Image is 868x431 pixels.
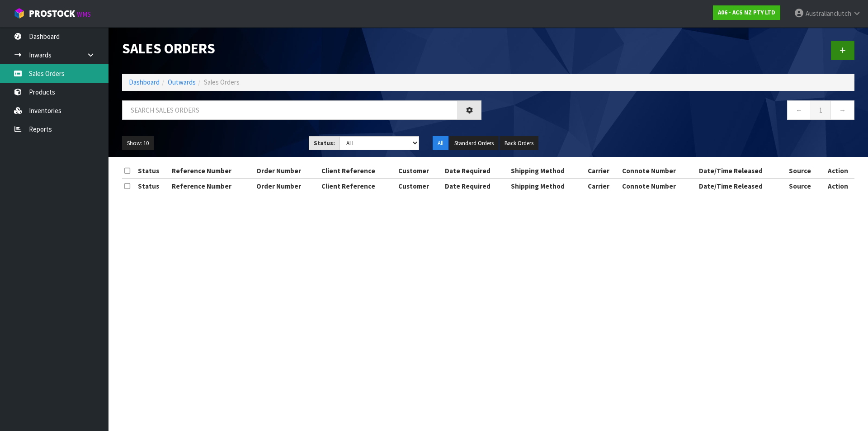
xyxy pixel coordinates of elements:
th: Action [821,164,854,178]
th: Source [787,179,822,193]
strong: A06 - ACS NZ PTY LTD [718,9,775,16]
button: Back Orders [500,136,538,151]
a: 1 [811,100,831,120]
th: Reference Number [170,179,254,193]
th: Client Reference [319,179,396,193]
a: Dashboard [129,78,160,86]
button: All [433,136,448,151]
th: Status [136,164,170,178]
span: Australianclutch [806,9,851,18]
img: cube-alt.png [14,8,25,19]
th: Date Required [443,179,509,193]
span: Sales Orders [204,78,240,86]
th: Order Number [254,164,319,178]
th: Shipping Method [509,164,585,178]
th: Date Required [443,164,509,178]
th: Reference Number [170,164,254,178]
a: ← [787,100,811,120]
th: Customer [396,164,443,178]
a: → [830,100,854,120]
th: Carrier [585,164,620,178]
strong: Status: [314,139,335,147]
th: Connote Number [620,179,697,193]
th: Connote Number [620,164,697,178]
th: Source [787,164,822,178]
small: WMS [77,10,91,19]
span: ProStock [29,8,75,19]
th: Date/Time Released [697,179,787,193]
th: Shipping Method [509,179,585,193]
th: Date/Time Released [697,164,787,178]
th: Status [136,179,170,193]
nav: Page navigation [495,100,854,123]
button: Show: 10 [122,136,154,151]
th: Carrier [585,179,620,193]
th: Customer [396,179,443,193]
input: Search sales orders [122,100,458,120]
button: Standard Orders [449,136,499,151]
th: Client Reference [319,164,396,178]
a: Outwards [168,78,196,86]
th: Action [821,179,854,193]
h1: Sales Orders [122,41,481,57]
th: Order Number [254,179,319,193]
